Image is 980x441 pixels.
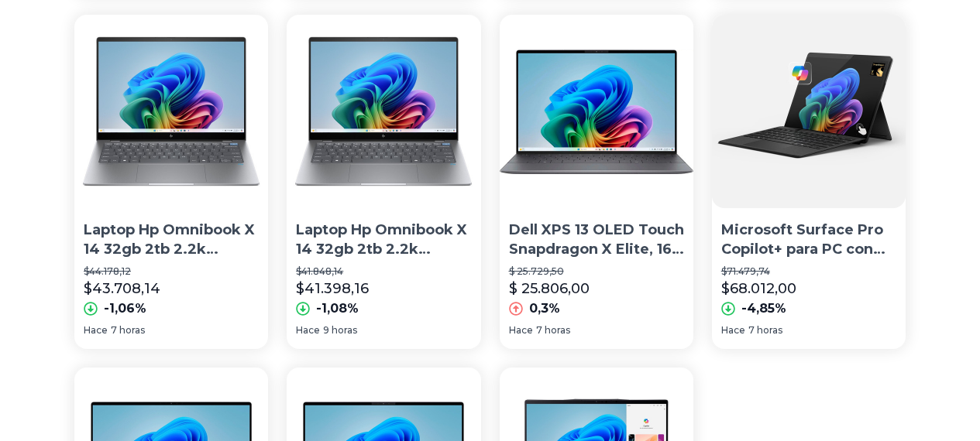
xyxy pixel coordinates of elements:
font: Laptop Hp Omnibook X 14 32gb 2tb 2.2k Snapdragon X Elite [84,221,255,277]
font: Hace [84,324,108,336]
font: $71.479,74 [721,265,770,277]
font: 7 horas [111,324,145,336]
font: 0,3% [529,301,560,316]
font: $43.708,14 [84,280,160,297]
img: Laptop Hp Omnibook X 14 32gb 2tb 2.2k Snapdragon X Elite [74,15,268,208]
font: 7 horas [536,324,570,336]
font: 9 horas [323,324,357,336]
a: Laptop Hp Omnibook X 14 32gb 2tb 2.2k Snapdragon X EliteLaptop Hp Omnibook X 14 32gb 2tb 2.2k Sna... [287,15,480,349]
font: Hace [509,324,533,336]
font: Microsoft Surface Pro Copilot+ para PC con Snapdragon X Elite de 16 GB [721,221,885,296]
font: -1,06% [104,301,146,316]
font: $41.848,14 [296,265,343,277]
font: Hace [296,324,320,336]
font: 7 horas [748,324,782,336]
font: Laptop Hp Omnibook X 14 32gb 2tb 2.2k Snapdragon X Elite [296,221,467,277]
img: Microsoft Surface Pro Copilot+ para PC con Snapdragon X Elite de 16 GB [712,15,906,208]
a: Dell XPS 13 OLED Touch Snapdragon X Elite, 16 GB de RAM, 512 GB de SSD, color grafitoDell XPS 13 ... [500,15,693,349]
img: Dell XPS 13 OLED Touch Snapdragon X Elite, 16 GB de RAM, 512 GB de SSD, color grafito [500,15,693,208]
font: $68.012,00 [721,280,796,297]
font: $41.398,16 [296,280,369,297]
a: Microsoft Surface Pro Copilot+ para PC con Snapdragon X Elite de 16 GBMicrosoft Surface Pro Copil... [712,15,906,349]
a: Laptop Hp Omnibook X 14 32gb 2tb 2.2k Snapdragon X EliteLaptop Hp Omnibook X 14 32gb 2tb 2.2k Sna... [74,15,268,349]
font: -4,85% [741,301,786,316]
font: -1,08% [316,301,359,316]
font: $ 25.729,50 [509,265,564,277]
font: Dell XPS 13 OLED Touch Snapdragon X Elite, 16 GB de RAM, 512 GB de SSD, color grafito [509,221,684,296]
img: Laptop Hp Omnibook X 14 32gb 2tb 2.2k Snapdragon X Elite [287,15,480,208]
font: $44.178,12 [84,265,131,277]
font: $ 25.806,00 [509,280,590,297]
font: Hace [721,324,745,336]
